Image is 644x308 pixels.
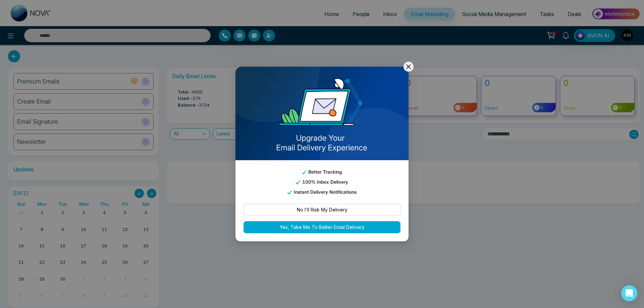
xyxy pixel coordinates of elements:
p: 100% Inbox Delivery [244,178,400,186]
button: Yes, Take Me To Better Email Delivery [244,221,400,233]
p: Better Tracking [244,168,400,176]
p: Instant Delivery Notifications [244,188,400,196]
img: tick_email_template.svg [302,171,306,174]
img: tick_email_template.svg [296,181,300,184]
div: Open Intercom Messenger [621,285,637,301]
img: email_template_bg.png [235,67,409,161]
button: No I'll Risk My Delivery [244,204,400,216]
img: tick_email_template.svg [287,191,291,194]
